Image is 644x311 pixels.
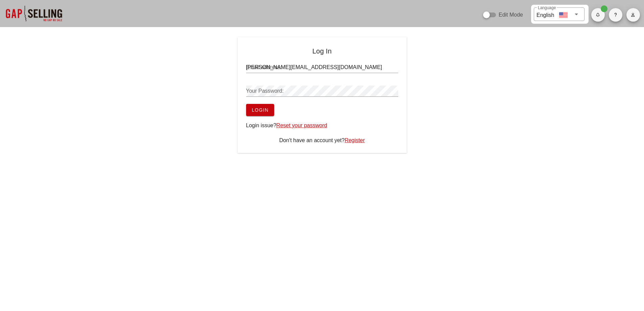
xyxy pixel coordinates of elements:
[19,11,33,16] div: v 4.0.25
[276,123,327,128] a: Reset your password
[246,121,398,130] div: Login issue?
[67,39,73,45] img: tab_keywords_by_traffic_grey.svg
[18,18,74,23] div: Domain: [DOMAIN_NAME]
[534,7,585,21] div: LanguageEnglish
[344,137,365,143] a: Register
[75,40,114,44] div: Keywords by Traffic
[601,5,607,12] span: Badge
[246,104,274,116] button: Login
[499,12,523,18] label: Edit Mode
[18,39,24,45] img: tab_domain_overview_orange.svg
[11,18,16,23] img: website_grey.svg
[536,9,554,19] div: English
[26,40,61,44] div: Domain Overview
[538,5,556,10] label: Language
[11,11,16,16] img: logo_orange.svg
[246,136,398,145] div: Don't have an account yet?
[252,107,269,113] span: Login
[246,46,398,57] h4: Log In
